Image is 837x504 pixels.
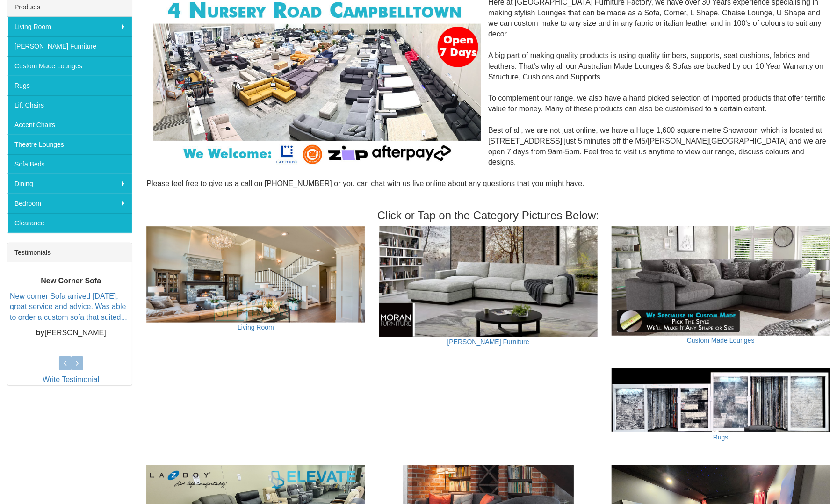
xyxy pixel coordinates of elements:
b: by [36,329,45,337]
img: Rugs [612,368,830,432]
a: Accent Chairs [7,115,132,135]
a: Dining [7,174,132,194]
a: Living Room [7,17,132,36]
a: Clearance [7,213,132,233]
a: Custom Made Lounges [7,56,132,76]
a: Rugs [7,76,132,95]
a: [PERSON_NAME] Furniture [447,338,529,346]
a: [PERSON_NAME] Furniture [7,36,132,56]
div: Testimonials [7,243,132,262]
h3: Click or Tap on the Category Pictures Below: [146,209,830,222]
img: Custom Made Lounges [612,226,830,336]
a: Lift Chairs [7,95,132,115]
a: Custom Made Lounges [687,337,755,344]
a: Bedroom [7,194,132,213]
b: New Corner Sofa [41,277,101,285]
img: Living Room [146,226,365,323]
a: Living Room [238,324,274,331]
img: Moran Furniture [379,226,598,337]
a: New corner Sofa arrived [DATE], great service and advice. Was able to order a custom sofa that su... [10,292,127,321]
p: [PERSON_NAME] [10,328,132,338]
a: Sofa Beds [7,154,132,174]
a: Theatre Lounges [7,135,132,154]
a: Rugs [713,433,729,441]
a: Write Testimonial [43,375,99,383]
